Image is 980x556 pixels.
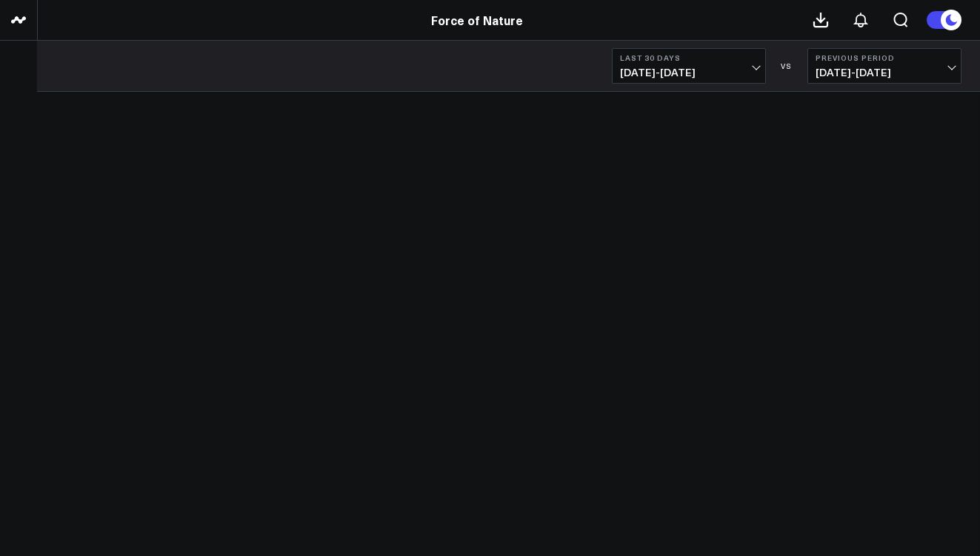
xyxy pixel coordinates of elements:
button: Last 30 Days[DATE]-[DATE] [612,48,766,84]
span: [DATE] - [DATE] [620,67,758,78]
a: Force of Nature [431,12,523,28]
b: Last 30 Days [620,53,758,62]
div: VS [773,61,800,70]
button: Previous Period[DATE]-[DATE] [807,48,961,84]
b: Previous Period [816,53,953,62]
span: [DATE] - [DATE] [816,67,953,78]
